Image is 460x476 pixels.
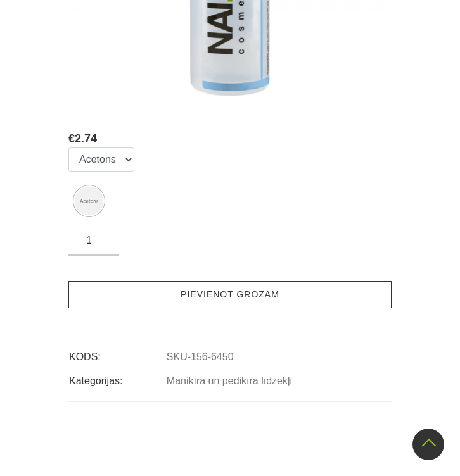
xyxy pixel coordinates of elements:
[167,375,292,387] a: Manikīra un pedikīra līdzekļi
[68,132,75,145] span: €
[68,341,166,365] td: KODS:
[75,187,103,215] img: Acetons
[68,365,166,389] td: Kategorijas:
[75,132,97,145] span: 2.74
[167,351,234,363] a: SKU-156-6450
[68,281,392,308] a: Pievienot grozam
